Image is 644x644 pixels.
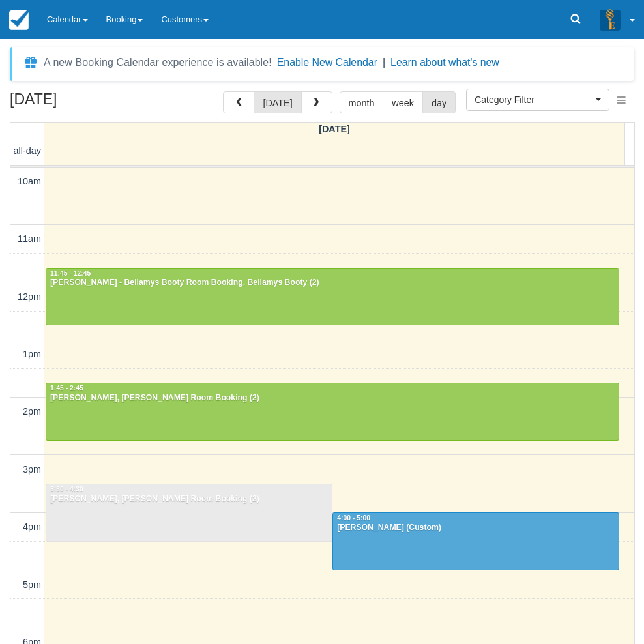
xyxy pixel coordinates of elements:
[50,278,615,288] div: [PERSON_NAME] - Bellamys Booty Room Booking, Bellamys Booty (2)
[600,9,621,30] img: A3
[23,521,41,532] span: 4pm
[332,512,619,570] a: 4:00 - 5:00[PERSON_NAME] (Custom)
[50,393,615,403] div: [PERSON_NAME], [PERSON_NAME] Room Booking (2)
[46,268,619,325] a: 11:45 - 12:45[PERSON_NAME] - Bellamys Booty Room Booking, Bellamys Booty (2)
[14,145,41,156] span: all-day
[50,486,83,493] span: 3:30 - 4:30
[383,91,423,113] button: week
[422,91,456,113] button: day
[18,233,41,244] span: 11am
[319,124,350,134] span: [DATE]
[23,349,41,359] span: 1pm
[23,464,41,475] span: 3pm
[50,270,91,277] span: 11:45 - 12:45
[9,10,29,30] img: checkfront-main-nav-mini-logo.png
[466,89,609,111] button: Category Filter
[475,93,593,106] span: Category Filter
[46,383,619,440] a: 1:45 - 2:45[PERSON_NAME], [PERSON_NAME] Room Booking (2)
[383,57,385,68] span: |
[390,57,499,68] a: Learn about what's new
[46,484,332,541] a: 3:30 - 4:30[PERSON_NAME], [PERSON_NAME] Room Booking (2)
[10,91,175,115] h2: [DATE]
[277,56,377,69] button: Enable New Calendar
[50,494,329,505] div: [PERSON_NAME], [PERSON_NAME] Room Booking (2)
[254,91,301,113] button: [DATE]
[50,385,83,392] span: 1:45 - 2:45
[337,514,370,521] span: 4:00 - 5:00
[23,406,41,417] span: 2pm
[18,176,41,186] span: 10am
[44,55,272,70] div: A new Booking Calendar experience is available!
[340,91,384,113] button: month
[18,291,41,302] span: 12pm
[23,579,41,590] span: 5pm
[336,523,615,533] div: [PERSON_NAME] (Custom)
